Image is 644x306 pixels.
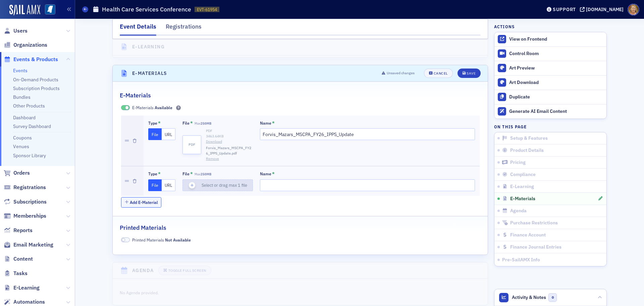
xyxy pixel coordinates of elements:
[121,237,130,243] span: Not Available
[13,152,46,159] a: Sponsor Library
[190,171,193,177] abbr: This field is required
[162,179,175,191] button: URL
[13,123,51,129] a: Survey Dashboard
[197,7,217,12] span: EVT-61954
[4,241,53,249] a: Email Marketing
[502,257,540,263] span: Pre-SailAMX Info
[510,160,526,166] span: Pricing
[580,7,626,12] button: [DOMAIN_NAME]
[510,135,548,141] span: Setup & Features
[13,255,33,263] span: Content
[158,120,161,126] abbr: This field is required
[509,94,603,100] div: Duplicate
[158,171,161,177] abbr: This field is required
[162,128,175,140] button: URL
[458,69,481,78] button: Save
[182,179,253,191] button: Select or drag max 1 file
[13,115,36,121] a: Dashboard
[260,121,271,126] div: Name
[166,22,202,35] div: Registrations
[510,220,558,226] span: Purchase Restrictions
[494,90,606,104] button: Duplicate
[4,298,45,306] a: Automations
[4,212,46,220] a: Memberships
[494,47,606,61] a: Control Room
[13,227,33,234] span: Reports
[494,104,606,119] button: Generate AI Email Content
[13,169,30,177] span: Orders
[13,103,45,109] a: Other Products
[195,172,211,176] span: Max
[467,72,476,75] div: Save
[510,147,544,154] span: Product Details
[148,179,162,191] button: File
[272,120,275,126] abbr: This field is required
[510,244,561,250] span: Finance Journal Entries
[4,41,47,49] a: Organizations
[120,22,156,36] div: Event Details
[132,267,154,274] h4: Agenda
[182,121,190,126] div: File
[132,104,172,111] span: E-Materials
[4,169,30,177] a: Orders
[260,171,271,176] div: Name
[120,91,151,100] h2: E-Materials
[206,128,253,134] div: PDF
[45,4,55,15] img: SailAMX
[424,69,453,78] button: Cancel
[509,65,603,71] div: Art Preview
[13,184,46,191] span: Registrations
[434,72,448,75] div: Cancel
[553,6,576,12] div: Support
[206,139,253,144] a: Download
[132,237,191,243] span: Printed Materials
[13,298,45,306] span: Automations
[13,56,58,63] span: Events & Products
[548,293,557,302] span: 0
[206,145,253,156] span: Forvis_Mazars_MSCPA_FY26_IPPS_Update.pdf
[494,32,606,46] a: View on Frontend
[132,70,167,77] h4: E-Materials
[155,105,172,110] span: Available
[13,212,46,220] span: Memberships
[272,171,275,177] abbr: This field is required
[510,196,535,202] span: E-Materials
[206,156,219,162] button: Remove
[13,241,53,249] span: Email Marketing
[165,237,191,243] span: Not Available
[4,284,40,292] a: E-Learning
[494,75,606,90] a: Art Download
[148,121,157,126] div: Type
[494,24,515,30] h4: Actions
[586,6,624,12] div: [DOMAIN_NAME]
[13,27,28,35] span: Users
[202,182,247,188] span: Select or drag max 1 file
[40,4,55,16] a: View Homepage
[9,5,40,15] img: SailAMX
[13,77,58,83] a: On-Demand Products
[190,120,193,126] abbr: This field is required
[168,269,206,272] div: Toggle Full Screen
[206,134,253,139] div: 3463.64 KB
[195,121,211,126] span: Max
[13,68,28,74] a: Events
[4,56,58,63] a: Events & Products
[510,184,534,190] span: E-Learning
[509,80,603,86] div: Art Download
[13,41,47,49] span: Organizations
[509,108,603,115] div: Generate AI Email Content
[13,270,28,277] span: Tasks
[494,124,607,130] h4: On this page
[13,94,31,100] a: Bundles
[13,135,32,141] a: Coupons
[13,143,29,149] a: Venues
[509,36,603,42] div: View on Frontend
[509,51,603,57] div: Control Room
[4,270,28,277] a: Tasks
[201,172,211,176] span: 250MB
[628,4,639,15] span: Profile
[494,61,606,75] a: Art Preview
[4,227,33,234] a: Reports
[120,223,166,232] h2: Printed Materials
[132,43,165,50] h4: E-Learning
